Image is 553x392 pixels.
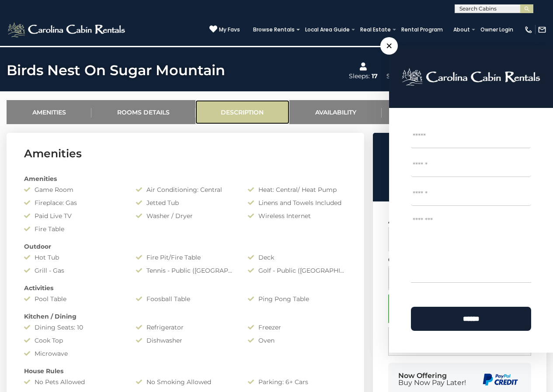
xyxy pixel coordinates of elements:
[375,147,544,170] h2: Birds Nest On Sugar Mountain
[129,336,241,345] div: Dishwasher
[241,253,353,262] div: Deck
[17,212,129,220] div: Paid Live TV
[129,185,241,194] div: Air Conditioning: Central
[129,212,241,220] div: Washer / Dryer
[476,24,518,36] a: Owner Login
[382,100,462,124] a: Reviews
[241,185,353,194] div: Heat: Central/ Heat Pump
[524,25,533,34] img: phone-regular-white.png
[449,24,474,36] a: About
[241,266,353,275] div: Golf - Public ([GEOGRAPHIC_DATA])
[17,367,353,375] div: House Rules
[17,323,129,332] div: Dining Seats: 10
[91,100,195,124] a: Rooms Details
[17,312,353,321] div: Kitchen / Dining
[17,242,353,251] div: Outdoor
[129,266,241,275] div: Tennis - Public ([GEOGRAPHIC_DATA])
[129,253,241,262] div: Fire Pit/Fire Table
[17,198,129,207] div: Fireplace: Gas
[17,185,129,194] div: Game Room
[388,256,419,264] label: Guests:
[7,100,91,124] a: Amenities
[388,295,531,323] button: Book Now
[241,295,353,303] div: Ping Pong Table
[219,26,240,34] span: My Favs
[289,100,382,124] a: Availability
[388,217,416,225] label: Arrive
[397,24,447,36] a: Rental Program
[129,295,241,303] div: Foosball Table
[356,24,395,36] a: Real Estate
[17,336,129,345] div: Cook Top
[195,100,289,124] a: Description
[17,378,129,386] div: No Pets Allowed
[241,198,353,207] div: Linens and Towels Included
[24,146,347,161] h3: Amenities
[398,379,466,386] span: Buy Now Pay Later!
[17,253,129,262] div: Hot Tub
[17,284,353,292] div: Activities
[129,198,241,207] div: Jetted Tub
[241,323,353,332] div: Freezer
[17,266,129,275] div: Grill - Gas
[388,327,531,356] button: Questions?
[402,68,540,86] img: logo
[129,378,241,386] div: No Smoking Allowed
[209,25,240,34] a: My Favs
[7,21,128,38] img: White-1-2.png
[17,349,129,358] div: Microwave
[241,212,353,220] div: Wireless Internet
[380,37,398,55] span: ×
[538,25,546,34] img: mail-regular-white.png
[17,174,353,183] div: Amenities
[129,323,241,332] div: Refrigerator
[398,372,466,386] div: Now Offering
[301,24,354,36] a: Local Area Guide
[249,24,299,36] a: Browse Rentals
[17,295,129,303] div: Pool Table
[241,336,353,345] div: Oven
[17,225,129,233] div: Fire Table
[241,378,353,386] div: Parking: 6+ Cars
